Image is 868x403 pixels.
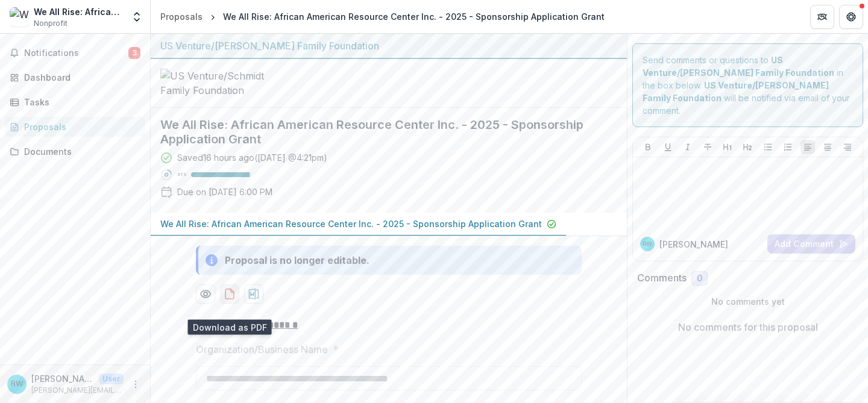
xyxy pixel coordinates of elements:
button: Align Right [840,140,855,154]
h2: Comments [637,272,687,284]
button: Align Left [800,140,815,154]
div: Proposals [160,10,203,23]
div: We All Rise: African American Resource Center Inc. - 2025 - Sponsorship Application Grant [223,10,605,23]
p: Organization/Business Name [196,342,328,357]
button: Underline [661,140,675,154]
span: 3 [128,47,140,59]
div: Documents [24,145,136,158]
div: Rachel Westenberg [11,380,24,388]
button: Italicize [681,140,695,154]
nav: breadcrumb [156,8,609,25]
strong: US Venture/[PERSON_NAME] Family Foundation [643,80,829,103]
span: Nonprofit [34,18,68,29]
button: Align Center [820,140,835,154]
button: More [128,377,143,392]
button: Heading 2 [740,140,755,154]
div: Send comments or questions to in the box below. will be notified via email of your comment. [632,43,863,127]
button: download-proposal [220,284,239,304]
button: Notifications3 [5,43,145,63]
button: download-proposal [244,284,263,304]
button: Bold [641,140,655,154]
p: User [99,373,124,384]
div: Dashboard [24,71,136,84]
button: Bullet List [761,140,775,154]
button: Heading 1 [720,140,735,154]
a: Proposals [5,117,145,137]
button: Open entity switcher [128,5,145,29]
div: Rachel Westenberg [643,241,652,247]
p: 97 % [177,170,186,179]
p: No comments yet [637,295,858,308]
a: Proposals [156,8,207,25]
span: Notifications [24,48,128,58]
p: [PERSON_NAME] [659,238,728,251]
span: 0 [697,273,702,284]
button: Preview 77d43f33-3347-4c9f-a584-f20fcfa747a9-0.pdf [196,284,215,304]
img: US Venture/Schmidt Family Foundation [160,69,281,98]
a: Tasks [5,92,145,112]
img: We All Rise: African American Resource Center Inc. [10,7,29,27]
a: Documents [5,142,145,161]
div: Saved 16 hours ago ( [DATE] @ 4:21pm ) [177,151,327,164]
div: Proposal is no longer editable. [225,253,370,267]
button: Ordered List [781,140,795,154]
div: Tasks [24,96,136,108]
div: Proposals [24,120,136,133]
h2: We All Rise: African American Resource Center Inc. - 2025 - Sponsorship Application Grant [160,117,598,146]
div: US Venture/[PERSON_NAME] Family Foundation [160,39,617,53]
button: Add Comment [767,234,855,254]
button: Get Help [839,5,863,29]
p: No comments for this proposal [678,320,818,334]
button: Strike [700,140,715,154]
p: [PERSON_NAME] [31,372,94,385]
p: [PERSON_NAME][EMAIL_ADDRESS][DOMAIN_NAME] [31,385,124,396]
button: Partners [810,5,834,29]
a: Dashboard [5,67,145,87]
div: We All Rise: African American Resource Center Inc. [34,5,124,18]
p: We All Rise: African American Resource Center Inc. - 2025 - Sponsorship Application Grant [160,217,542,230]
p: Due on [DATE] 6:00 PM [177,186,272,198]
